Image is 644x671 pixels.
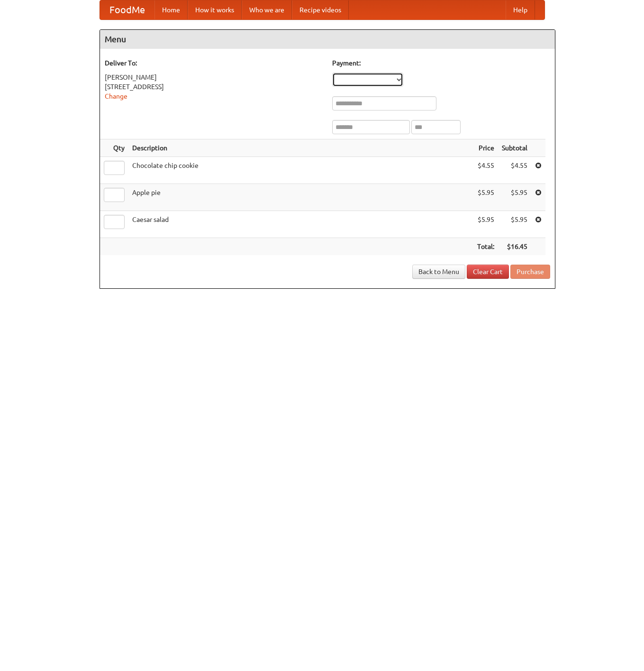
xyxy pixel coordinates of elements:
a: Home [154,0,188,19]
a: How it works [188,0,242,19]
td: Apple pie [128,184,473,211]
td: Caesar salad [128,211,473,238]
a: Recipe videos [292,0,349,19]
a: Clear Cart [467,265,509,279]
div: [STREET_ADDRESS] [105,82,323,92]
td: $5.95 [473,211,498,238]
td: $4.55 [498,157,531,184]
div: [PERSON_NAME] [105,73,323,82]
th: Qty [100,139,128,157]
td: $5.95 [473,184,498,211]
button: Purchase [510,265,550,279]
td: $4.55 [473,157,498,184]
td: Chocolate chip cookie [128,157,473,184]
h5: Payment: [332,58,550,68]
td: $5.95 [498,211,531,238]
th: Total: [473,238,498,256]
a: FoodMe [100,0,154,19]
th: Description [128,139,473,157]
h4: Menu [100,30,555,49]
td: $5.95 [498,184,531,211]
a: Who we are [242,0,292,19]
th: Price [473,139,498,157]
a: Back to Menu [412,265,465,279]
th: Subtotal [498,139,531,157]
th: $16.45 [498,238,531,256]
a: Change [105,92,127,100]
a: Help [506,0,535,19]
h5: Deliver To: [105,58,323,68]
